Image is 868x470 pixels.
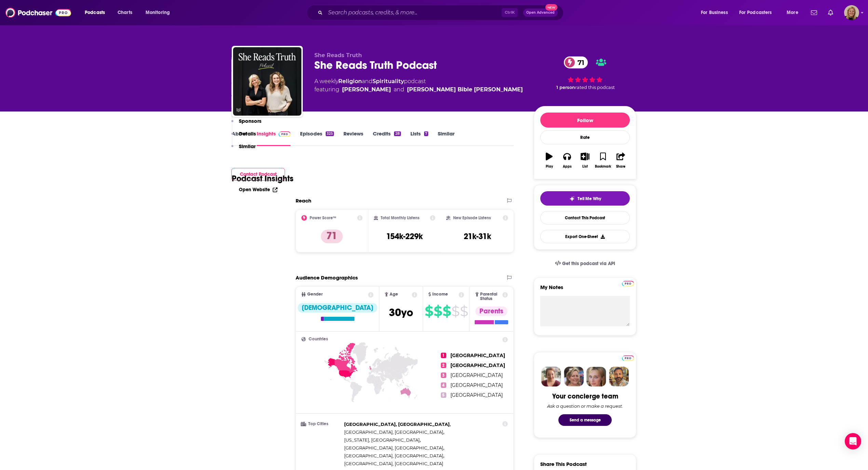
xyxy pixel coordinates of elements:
[434,306,442,317] span: $
[344,421,450,427] span: [GEOGRAPHIC_DATA], [GEOGRAPHIC_DATA]
[595,165,611,169] div: Bookmark
[453,216,491,220] h2: New Episode Listens
[622,281,634,286] img: Podchaser Pro
[464,231,491,241] h3: 21k-31k
[344,428,444,436] span: ,
[118,8,132,17] span: Charts
[344,436,421,444] span: ,
[425,306,433,317] span: $
[146,8,170,17] span: Monitoring
[787,8,798,17] span: More
[344,445,443,451] span: [GEOGRAPHIC_DATA], [GEOGRAPHIC_DATA]
[443,306,451,317] span: $
[231,143,256,156] button: Similar
[523,9,558,17] button: Open AdvancedNew
[424,131,428,136] div: 7
[231,168,285,181] button: Contact Podcast
[301,422,341,426] h3: Top Cities
[739,8,772,17] span: For Podcasters
[407,86,523,94] a: Amanda Bible Williams
[441,382,446,388] span: 4
[362,78,372,84] span: and
[307,292,323,297] span: Gender
[540,191,630,206] button: tell me why sparkleTell Me Why
[239,130,256,137] p: Details
[441,363,446,368] span: 2
[540,461,587,467] h3: Share This Podcast
[564,56,588,68] a: 71
[480,292,501,301] span: Parental Status
[338,78,362,84] a: Religion
[558,414,612,426] button: Send a message
[622,280,634,286] a: Pro website
[231,130,256,143] button: Details
[309,337,328,341] span: Countries
[575,85,615,90] span: rated this podcast
[239,187,277,193] a: Open Website
[735,7,782,18] button: open menu
[825,7,836,18] a: Show notifications dropdown
[569,196,575,201] img: tell me why sparkle
[321,230,343,243] p: 71
[326,131,334,136] div: 325
[325,7,502,18] input: Search podcasts, credits, & more...
[562,261,615,266] span: Get this podcast via API
[85,8,105,17] span: Podcasts
[239,143,256,149] p: Similar
[5,6,71,19] a: Podchaser - Follow, Share and Rate Podcasts
[844,5,859,20] span: Logged in as avansolkema
[612,148,630,173] button: Share
[782,7,807,18] button: open menu
[441,373,446,378] span: 3
[475,306,507,316] div: Parents
[386,231,423,241] h3: 154k-229k
[441,353,446,358] span: 1
[550,255,621,272] a: Get this podcast via API
[616,165,625,169] div: Share
[547,403,623,409] div: Ask a question or make a request.
[394,131,401,136] div: 28
[450,362,505,368] span: [GEOGRAPHIC_DATA]
[432,292,448,297] span: Income
[410,130,428,146] a: Lists7
[441,392,446,398] span: 5
[558,148,576,173] button: Apps
[233,47,301,116] img: She Reads Truth Podcast
[845,433,861,449] div: Open Intercom Messenger
[844,5,859,20] button: Show profile menu
[344,420,451,428] span: ,
[300,130,334,146] a: Episodes325
[344,461,443,466] span: [GEOGRAPHIC_DATA], [GEOGRAPHIC_DATA]
[582,165,588,169] div: List
[534,52,636,94] div: 71 1 personrated this podcast
[310,216,336,220] h2: Power Score™
[381,216,419,220] h2: Total Monthly Listens
[438,130,455,146] a: Similar
[622,354,634,361] a: Pro website
[552,392,618,401] div: Your concierge team
[578,196,601,201] span: Tell Me Why
[460,306,468,317] span: $
[390,292,398,297] span: Age
[372,78,404,84] a: Spirituality
[540,113,630,128] button: Follow
[541,367,561,387] img: Sydney Profile
[113,7,136,18] a: Charts
[344,437,420,443] span: [US_STATE], [GEOGRAPHIC_DATA]
[540,211,630,224] a: Contact This Podcast
[389,306,413,319] span: 30 yo
[450,372,503,378] span: [GEOGRAPHIC_DATA]
[563,165,572,169] div: Apps
[373,130,401,146] a: Credits28
[451,306,459,317] span: $
[394,86,404,94] span: and
[576,148,594,173] button: List
[314,77,523,94] div: A weekly podcast
[313,5,570,21] div: Search podcasts, credits, & more...
[540,148,558,173] button: Play
[450,382,503,388] span: [GEOGRAPHIC_DATA]
[609,367,629,387] img: Jon Profile
[564,367,584,387] img: Barbara Profile
[344,452,444,460] span: ,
